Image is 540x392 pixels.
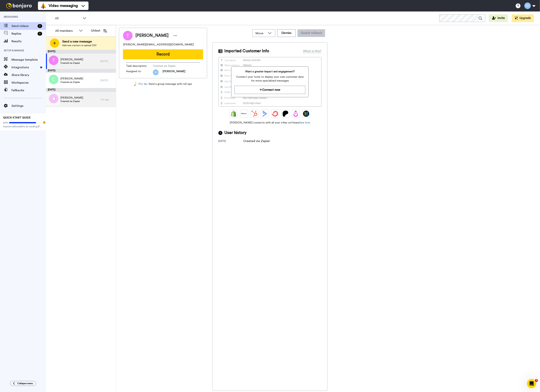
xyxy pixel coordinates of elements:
img: GoHighLevel [303,111,309,117]
span: Add new contact or upload CSV [62,44,97,47]
span: Want a greater impact and engagement? [234,70,305,73]
span: Task description : [126,64,153,68]
span: Send videos [11,24,36,28]
a: Pro tip [134,82,147,86]
button: Invite [489,14,508,22]
img: magic-wand.svg [134,82,138,86]
div: Created via Zapier [243,139,270,143]
span: All [55,16,81,21]
div: [DATE] [46,50,116,54]
img: vm-color.svg [40,3,46,9]
button: Record [123,49,203,59]
span: 7 [535,379,538,382]
img: Ontraport [241,111,247,117]
span: Share library [11,73,46,77]
div: [DATE] [101,79,114,82]
img: Drip [293,111,299,117]
a: See how [300,121,310,124]
img: bj-logo-header-white.svg [5,3,33,8]
span: [PERSON_NAME] [60,58,83,61]
button: Collapse menu [10,381,36,386]
span: Created via Zapier [60,61,83,65]
span: Message template [11,57,46,62]
span: Integrations [11,65,39,70]
span: [PERSON_NAME] connects with all your other software [218,121,321,125]
span: Settings [11,104,46,108]
img: td.png [153,69,159,75]
span: Created via Zapier [153,64,189,68]
span: Connect your tools to display your own customer data for more specialized messages [234,75,305,83]
img: ActiveCampaign [262,111,268,117]
span: 80% [3,121,8,124]
img: ConvertKit [272,111,278,117]
span: Video messaging [49,3,78,8]
span: [PERSON_NAME] [135,33,169,38]
img: Patreon [282,111,288,117]
span: Results [11,39,46,44]
span: Imported Customer Info [224,48,269,54]
span: Created via Zapier [60,81,83,84]
span: Assigned to: [126,69,153,75]
button: Oldest [88,27,110,34]
div: All members [55,29,77,33]
div: 3 [38,24,42,28]
div: [DATE] [101,60,114,63]
span: [PERSON_NAME] [60,96,83,100]
div: 9 [38,32,42,36]
span: [PERSON_NAME] [162,69,185,75]
div: [DATE] [46,69,116,73]
div: [DATE] [46,88,116,92]
button: Disable fallback [297,29,325,37]
div: [DATE] [218,140,243,143]
span: Fallbacks [11,88,46,93]
button: Dismiss [277,29,296,37]
img: Hubspot [251,111,257,117]
span: Workspaces [11,80,46,85]
img: t.png [49,56,58,65]
span: Improve deliverability by sending [PERSON_NAME]’s from your own email [3,125,43,128]
span: [PERSON_NAME] [60,77,83,81]
img: c.png [49,75,58,84]
button: Connect now [234,86,305,94]
span: User history [224,130,247,136]
iframe: Intercom live chat [527,379,536,388]
div: Tooltip anchor [43,121,46,124]
span: [PERSON_NAME][EMAIL_ADDRESS][DOMAIN_NAME] [123,43,194,47]
div: What is this? [303,49,321,53]
span: Replies [11,31,36,36]
span: Send a new message [62,39,97,44]
span: Move [256,31,266,36]
div: - Send a group message with roll-ups [119,82,207,86]
div: 1 hr. ago [101,98,114,101]
span: Created via Zapier [60,100,83,103]
img: Image of Terri [123,31,133,40]
button: Upgrade [512,14,534,22]
img: Shopify [231,111,237,117]
span: Collapse menu [17,382,33,385]
span: QUICK START GUIDE [3,116,31,119]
